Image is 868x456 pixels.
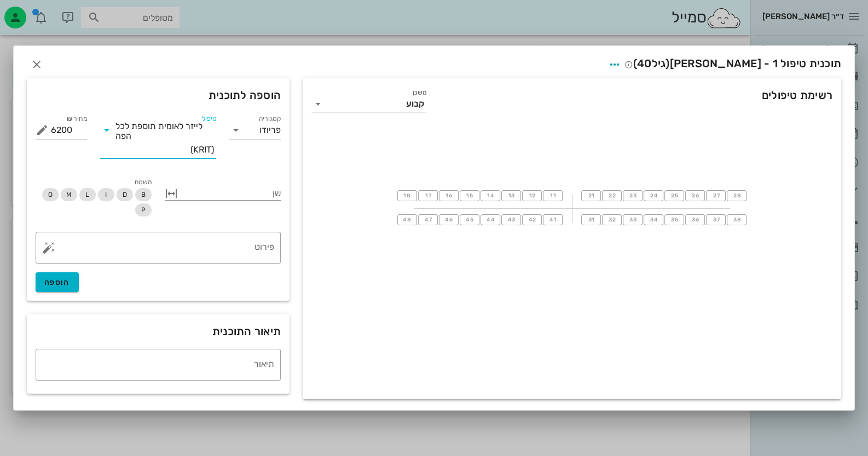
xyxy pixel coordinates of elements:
span: 46 [444,217,453,223]
span: 15 [465,192,474,199]
button: 42 [522,214,542,225]
button: הוספה [36,272,79,292]
button: 47 [418,214,438,225]
span: 18 [403,192,412,199]
span: 28 [732,192,741,199]
button: 34 [644,214,663,225]
button: 13 [501,190,521,201]
span: 13 [507,192,516,199]
span: הוספה [44,278,70,287]
button: 14 [481,190,500,201]
span: 41 [548,217,557,223]
span: 45 [465,217,474,223]
span: 36 [691,217,699,223]
span: M [66,188,72,201]
span: D [123,188,127,201]
span: משטח [135,178,152,186]
button: 43 [501,214,521,225]
div: משנןקבוע [311,95,426,113]
span: 47 [424,217,432,223]
button: 32 [602,214,622,225]
button: 17 [418,190,438,201]
span: 24 [649,192,658,199]
span: 44 [486,217,495,223]
button: 26 [685,190,705,201]
div: הוספה לתוכנית [27,78,290,113]
span: 27 [711,192,720,199]
span: 26 [691,192,699,199]
button: 48 [397,214,417,225]
span: 34 [649,217,658,223]
button: 37 [706,214,726,225]
span: I [105,188,107,201]
span: O [48,188,53,201]
button: 23 [623,190,643,201]
span: L [85,188,89,201]
span: תוכנית טיפול 1 - [PERSON_NAME] [624,57,841,70]
div: קבוע [406,99,424,109]
span: 16 [444,192,453,199]
button: מחיר ₪ appended action [36,124,49,137]
span: 31 [587,217,595,223]
button: 21 [581,190,601,201]
button: 31 [581,214,601,225]
span: 17 [424,192,432,199]
button: 16 [439,190,459,201]
label: משנן [413,89,426,97]
span: 21 [587,192,595,199]
button: 11 [543,190,563,201]
span: 38 [732,217,741,223]
button: 18 [397,190,417,201]
button: 15 [460,190,479,201]
span: 32 [607,217,616,223]
span: 35 [670,217,679,223]
span: 12 [528,192,536,199]
label: קטגוריה [259,115,281,123]
button: 46 [439,214,459,225]
span: (KRIT) [190,145,214,155]
span: 43 [507,217,516,223]
span: B [141,188,146,201]
button: 25 [664,190,684,201]
span: 42 [528,217,536,223]
button: 12 [522,190,542,201]
div: תיאור התוכנית [27,314,290,349]
button: 36 [685,214,705,225]
button: 24 [644,190,663,201]
label: מחיר ₪ [67,115,88,123]
button: 27 [706,190,726,201]
button: 38 [727,214,747,225]
span: 40 [637,57,652,70]
span: לייזר לאומית תוספת לכל הפה [115,121,216,141]
div: רשימת טיפולים [303,78,841,126]
button: 44 [481,214,500,225]
span: 23 [628,192,637,199]
button: 35 [664,214,684,225]
span: (גיל ) [633,57,670,70]
button: 45 [460,214,479,225]
label: טיפול [202,115,216,123]
button: 22 [602,190,622,201]
span: 48 [402,217,412,223]
span: 33 [628,217,637,223]
span: P [141,203,146,217]
span: 14 [486,192,495,199]
span: 22 [607,192,616,199]
span: 11 [548,192,557,199]
button: 41 [543,214,563,225]
span: 37 [711,217,720,223]
button: 33 [623,214,643,225]
button: 28 [727,190,747,201]
span: 25 [670,192,679,199]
